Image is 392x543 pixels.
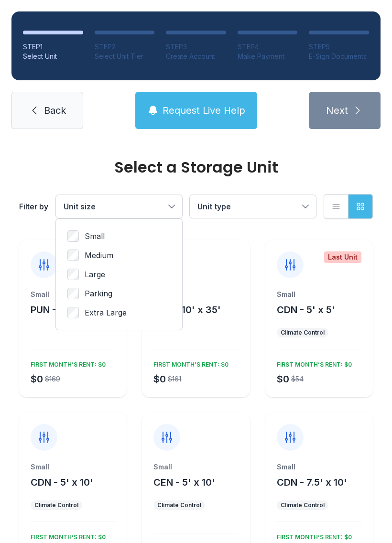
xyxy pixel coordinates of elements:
span: CDN - 7.5' x 10' [277,477,347,488]
div: FIRST MONTH’S RENT: $0 [273,530,352,541]
div: $0 [153,372,166,386]
div: Climate Control [157,501,201,509]
div: $169 [45,374,60,384]
div: Climate Control [34,501,78,509]
div: Small [153,462,238,472]
button: CDN - 7.5' x 10' [277,476,347,489]
div: Create Account [166,52,226,61]
input: Parking [67,288,79,299]
div: STEP 5 [309,42,369,52]
div: Small [153,290,238,299]
div: STEP 2 [95,42,155,52]
div: STEP 1 [23,42,83,52]
div: Small [31,290,115,299]
span: Back [44,104,66,117]
div: Small [277,290,361,299]
div: Make Payment [238,52,298,61]
button: PUN - 10' x 35' [153,303,221,316]
button: CEN - 5' x 10' [153,476,215,489]
span: Medium [85,250,113,261]
div: Last Unit [324,251,361,263]
span: PUN - 10' x 35' [153,304,221,315]
div: $0 [277,372,289,386]
div: Filter by [19,201,48,212]
div: STEP 3 [166,42,226,52]
span: Parking [85,288,112,299]
input: Extra Large [67,307,79,318]
div: FIRST MONTH’S RENT: $0 [27,530,106,541]
input: Small [67,230,79,242]
div: Select a Storage Unit [19,160,373,175]
div: FIRST MONTH’S RENT: $0 [273,357,352,369]
span: CDN - 5' x 10' [31,477,93,488]
button: CDN - 5' x 10' [31,476,93,489]
div: Small [31,462,115,472]
button: Unit type [190,195,316,218]
span: Extra Large [85,307,127,318]
div: Climate Control [281,329,325,337]
div: Select Unit Tier [95,52,155,61]
span: Small [85,230,105,242]
span: Unit size [64,202,96,211]
span: Next [326,104,348,117]
span: Request Live Help [163,104,245,117]
span: CEN - 5' x 10' [153,477,215,488]
div: $0 [31,372,43,386]
div: E-Sign Documents [309,52,369,61]
div: STEP 4 [238,42,298,52]
span: Large [85,269,105,280]
div: $161 [168,374,181,384]
input: Medium [67,250,79,261]
button: PUN - 10' x 40' [31,303,98,316]
div: Small [277,462,361,472]
div: FIRST MONTH’S RENT: $0 [150,357,229,369]
span: Unit type [197,202,231,211]
div: $54 [291,374,304,384]
div: FIRST MONTH’S RENT: $0 [27,357,106,369]
input: Large [67,269,79,280]
button: Unit size [56,195,182,218]
span: PUN - 10' x 40' [31,304,98,315]
span: CDN - 5' x 5' [277,304,335,315]
div: Select Unit [23,52,83,61]
button: CDN - 5' x 5' [277,303,335,316]
div: Climate Control [281,501,325,509]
